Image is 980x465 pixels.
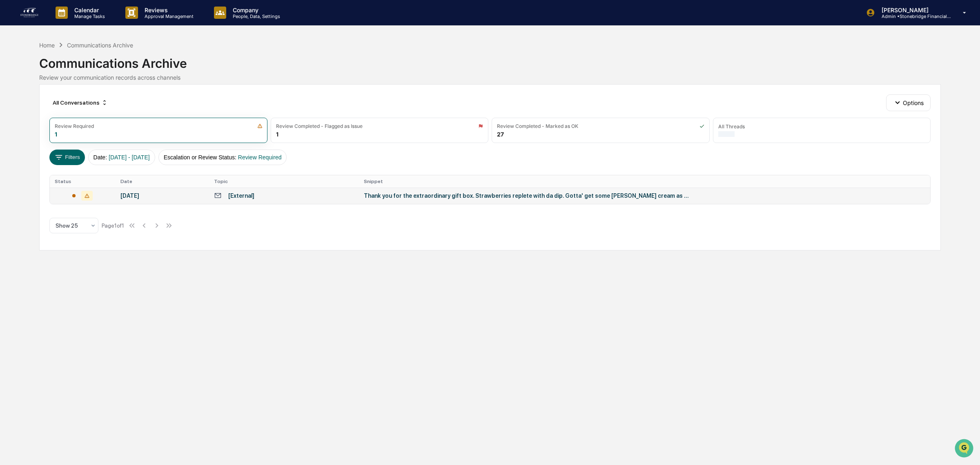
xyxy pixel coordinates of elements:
[16,118,51,127] span: Data Lookup
[39,42,55,49] div: Home
[364,192,690,199] div: Thank you for the extraordinary gift box. Strawberries replete with da dip. Gotta' get some [PERS...
[5,100,56,114] a: 🖐️Preclearance
[56,100,105,114] a: 🗄️Attestations
[954,438,976,460] iframe: Open customer support
[58,138,99,145] a: Powered byPylon
[67,103,101,111] span: Attestations
[497,131,504,138] div: 27
[8,119,15,126] div: 🔎
[81,139,99,145] span: Pylon
[699,123,704,129] img: icon
[226,7,284,13] p: Company
[20,6,39,19] img: logo
[226,13,284,19] p: People, Data, Settings
[28,71,103,77] div: We're available if you need us!
[49,150,85,165] button: Filters
[139,65,149,75] button: Start new chat
[49,96,111,109] div: All Conversations
[875,7,951,13] p: [PERSON_NAME]
[238,154,282,161] span: Review Required
[120,192,204,199] div: [DATE]
[55,123,94,129] div: Review Required
[158,150,287,165] button: Escalation or Review Status:Review Required
[88,150,155,165] button: Date:[DATE] - [DATE]
[209,175,359,188] th: Topic
[50,175,116,188] th: Status
[39,49,941,71] div: Communications Archive
[276,123,363,129] div: Review Completed - Flagged as Issue
[497,123,578,129] div: Review Completed - Marked as OK
[886,94,931,111] button: Options
[257,123,263,129] img: icon
[102,222,124,229] div: Page 1 of 1
[116,175,209,188] th: Date
[68,13,109,19] p: Manage Tasks
[359,175,930,188] th: Snippet
[8,104,15,110] div: 🖐️
[55,131,57,138] div: 1
[68,7,109,13] p: Calendar
[109,154,150,161] span: [DATE] - [DATE]
[276,131,278,138] div: 1
[875,13,951,19] p: Admin • Stonebridge Financial Group
[718,123,745,130] div: All Threads
[138,13,198,19] p: Approval Management
[59,104,66,110] div: 🗄️
[228,192,254,199] div: [External]
[8,63,23,77] img: 1746055101610-c473b297-6a78-478c-a979-82029cc54cd1
[39,74,941,81] div: Review your communication records across channels
[8,17,149,30] p: How can we help?
[5,115,55,130] a: 🔎Data Lookup
[28,63,134,71] div: Start new chat
[16,103,53,111] span: Preclearance
[138,7,198,13] p: Reviews
[478,123,483,129] img: icon
[67,42,133,49] div: Communications Archive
